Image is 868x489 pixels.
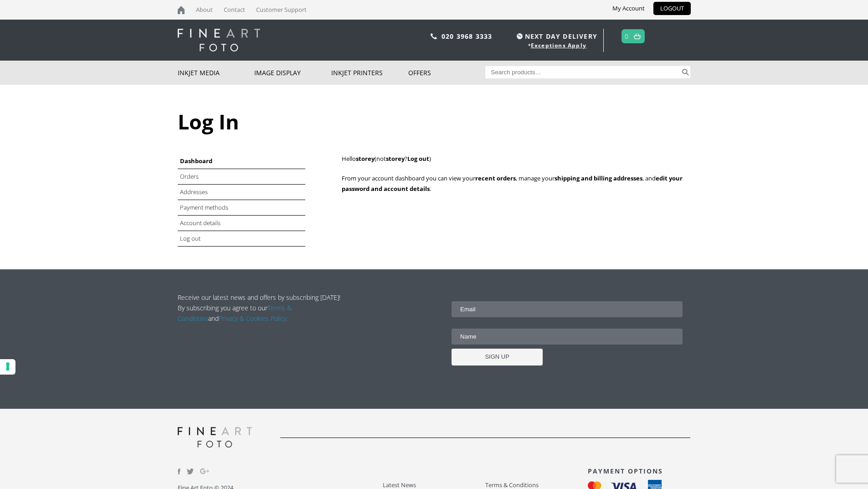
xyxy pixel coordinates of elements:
[254,61,331,85] a: Image Display
[452,349,543,365] input: SIGN UP
[588,467,690,475] h3: PAYMENT OPTIONS
[531,41,586,49] a: Exceptions Apply
[452,329,683,345] input: Name
[680,66,691,78] button: Search
[606,2,652,15] a: My Account
[219,314,288,323] a: Privacy & Cookies Policy.
[386,154,405,163] strong: storey
[178,29,260,51] img: logo-white.svg
[200,467,209,476] img: Google_Plus.svg
[180,188,208,196] a: Addresses
[178,108,691,135] h1: Log In
[517,33,523,39] img: time.svg
[178,427,252,448] img: logo-grey.svg
[555,174,642,182] a: shipping and billing addresses
[178,468,180,474] img: facebook.svg
[180,203,228,211] a: Payment methods
[342,173,691,194] p: From your account dashboard you can view your , manage your , and .
[342,154,691,164] p: Hello (not ? )
[431,33,437,39] img: phone.svg
[180,157,212,165] a: Dashboard
[408,61,485,85] a: Offers
[331,61,408,85] a: Inkjet Printers
[180,234,200,242] a: Log out
[178,154,332,247] nav: Account pages
[514,31,597,41] span: NEXT DAY DELIVERY
[407,154,429,163] a: Log out
[442,32,493,41] a: 020 3968 3333
[485,66,680,78] input: Search products…
[180,219,221,227] a: Account details
[625,30,629,43] a: 0
[452,301,683,317] input: Email
[178,61,255,85] a: Inkjet Media
[356,154,375,163] strong: storey
[180,172,199,180] a: Orders
[653,2,691,15] a: LOGOUT
[178,292,345,324] p: Receive our latest news and offers by subscribing [DATE]! By subscribing you agree to our and
[187,468,194,474] img: twitter.svg
[634,33,641,39] img: basket.svg
[475,174,516,182] a: recent orders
